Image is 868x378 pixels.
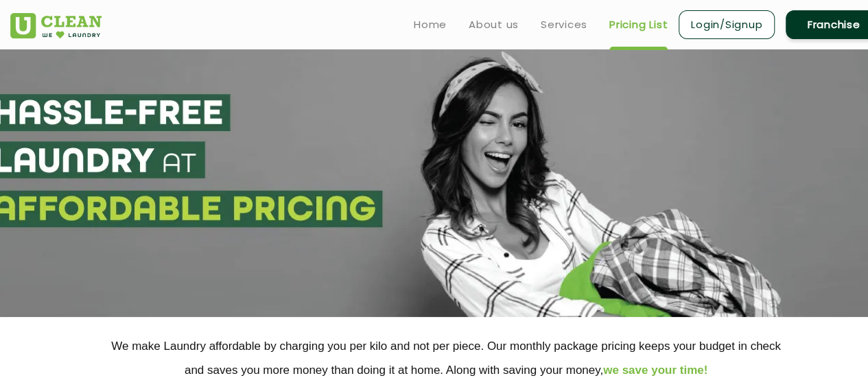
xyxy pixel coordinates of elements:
a: About us [469,16,519,33]
a: Pricing List [609,16,668,33]
img: UClean Laundry and Dry Cleaning [10,13,102,38]
a: Services [541,16,587,33]
a: Login/Signup [679,10,775,39]
span: we save your time! [603,364,707,377]
a: Home [414,16,447,33]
